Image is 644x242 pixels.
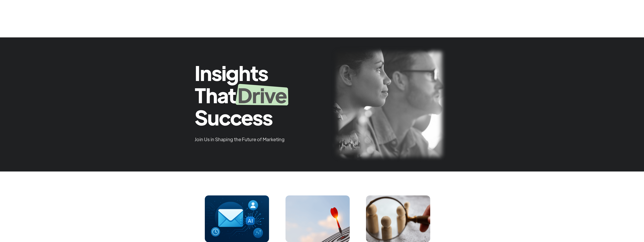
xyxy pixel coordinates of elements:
p: Join Us in Shaping the Future of Marketing [195,136,298,143]
h3: Insights That Success [195,62,307,127]
span: Drive [236,82,288,107]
